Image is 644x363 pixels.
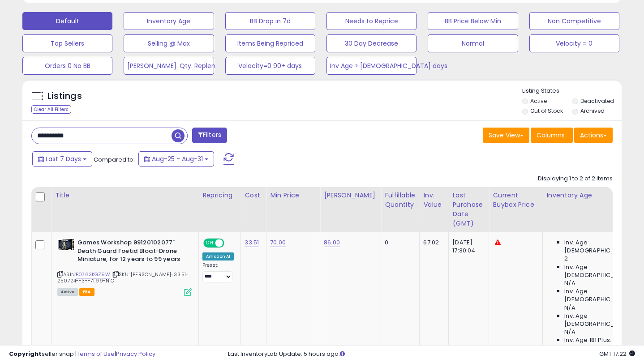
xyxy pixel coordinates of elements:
[22,34,112,52] button: Top Sellers
[55,191,195,200] div: Title
[77,350,115,358] a: Terms of Use
[22,57,112,75] button: Orders 0 No BB
[385,191,416,209] div: Fulfillable Quantity
[564,304,575,312] span: N/A
[428,12,518,30] button: BB Price Below Min
[270,238,286,247] a: 70.00
[202,191,237,200] div: Repricing
[46,154,81,163] span: Last 7 Days
[57,239,192,295] div: ASIN:
[9,350,155,359] div: seller snap | |
[324,238,340,247] a: 86.00
[152,154,203,163] span: Aug-25 - Aug-31
[77,239,186,266] b: Games Workshop 99120102077" Death Guard Foetid Bloat-Drone Miniature, for 12 years to 99 years
[32,151,92,167] button: Last 7 Days
[225,12,315,30] button: BB Drop in 7d
[47,90,82,102] h5: Listings
[9,350,42,358] strong: Copyright
[564,279,575,287] span: N/A
[225,34,315,52] button: Items Being Repriced
[326,57,416,75] button: Inv Age > [DEMOGRAPHIC_DATA] days
[522,87,622,95] p: Listing States:
[326,34,416,52] button: 30 Day Decrease
[564,255,568,263] span: 2
[116,350,155,358] a: Privacy Policy
[204,239,215,247] span: ON
[580,107,605,115] label: Archived
[531,128,573,143] button: Columns
[22,12,112,30] button: Default
[138,151,214,167] button: Aug-25 - Aug-31
[537,131,565,140] span: Columns
[564,336,611,344] span: Inv. Age 181 Plus:
[580,97,614,105] label: Deactivated
[530,97,547,105] label: Active
[245,191,262,200] div: Cost
[124,57,214,75] button: [PERSON_NAME]. Qty. Replen.
[529,12,619,30] button: Non Competitive
[324,191,377,200] div: [PERSON_NAME]
[423,191,445,209] div: Inv. value
[574,128,613,143] button: Actions
[223,239,237,247] span: OFF
[202,262,234,282] div: Preset:
[245,238,259,247] a: 33.51
[31,105,71,114] div: Clear All Filters
[57,288,78,296] span: All listings currently available for purchase on Amazon
[452,239,482,255] div: [DATE] 17:30:04
[530,107,563,115] label: Out of Stock
[192,128,227,143] button: Filters
[225,57,315,75] button: Velocity=0 90+ days
[79,288,94,296] span: FBA
[124,34,214,52] button: Selling @ Max
[564,328,575,336] span: N/A
[529,34,619,52] button: Velocity = 0
[538,175,613,183] div: Displaying 1 to 2 of 2 items
[452,191,485,228] div: Last Purchase Date (GMT)
[385,239,412,247] div: 0
[57,239,75,251] img: 41cRmWOQkFL._SL40_.jpg
[599,350,635,358] span: 2025-09-9 17:22 GMT
[326,12,416,30] button: Needs to Reprice
[202,252,234,261] div: Amazon AI
[270,191,316,200] div: Min Price
[57,271,189,284] span: | SKU: [PERSON_NAME]-33.51-250724--3--71.99-NIC
[493,191,539,209] div: Current Buybox Price
[76,271,110,278] a: B0763KGZ9W
[124,12,214,30] button: Inventory Age
[228,350,635,359] div: Last InventoryLab Update: 5 hours ago.
[423,239,442,247] div: 67.02
[428,34,518,52] button: Normal
[483,128,529,143] button: Save View
[94,155,135,164] span: Compared to:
